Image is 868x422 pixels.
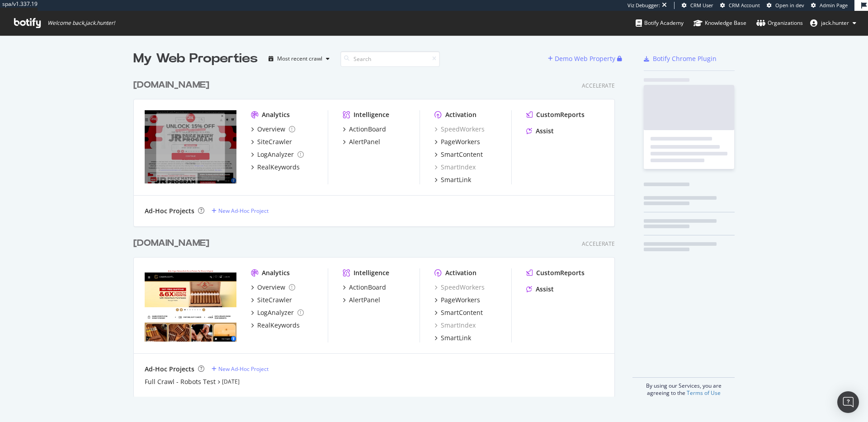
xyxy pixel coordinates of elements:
[434,150,483,159] a: SmartContent
[582,82,615,89] div: Accelerate
[690,2,713,9] span: CRM User
[343,137,380,146] a: AlertPanel
[133,68,622,397] div: grid
[536,285,554,294] div: Assist
[441,137,480,146] div: PageWorkers
[133,79,209,92] div: [DOMAIN_NAME]
[756,19,803,28] div: Organizations
[257,308,294,317] div: LogAnalyzer
[548,52,617,66] button: Demo Web Property
[526,110,585,119] a: CustomReports
[218,207,269,215] div: New Ad-Hoc Project
[775,2,804,9] span: Open in dev
[133,237,213,250] a: [DOMAIN_NAME]
[257,137,292,146] div: SiteCrawler
[47,19,115,27] span: Welcome back, jack.hunter !
[636,11,684,35] a: Botify Academy
[343,125,386,134] a: ActionBoard
[441,308,483,317] div: SmartContent
[536,268,585,277] div: CustomReports
[837,391,859,413] div: Open Intercom Messenger
[343,283,386,292] a: ActionBoard
[627,2,660,9] div: Viz Debugger:
[526,285,554,294] a: Assist
[251,283,295,292] a: Overview
[145,377,216,386] a: Full Crawl - Robots Test
[251,150,304,159] a: LogAnalyzer
[145,206,194,216] div: Ad-Hoc Projects
[262,268,290,277] div: Analytics
[340,51,440,67] input: Search
[212,207,269,215] a: New Ad-Hoc Project
[632,377,735,397] div: By using our Services, you are agreeing to the
[133,50,258,68] div: My Web Properties
[343,295,380,305] a: AlertPanel
[145,110,236,183] img: https://www.cigars.com/
[349,125,386,134] div: ActionBoard
[251,125,295,134] a: Overview
[756,11,803,35] a: Organizations
[582,240,615,248] div: Accelerate
[257,295,292,305] div: SiteCrawler
[445,110,476,119] div: Activation
[251,137,292,146] a: SiteCrawler
[441,150,483,159] div: SmartContent
[354,268,389,277] div: Intelligence
[441,295,480,305] div: PageWorkers
[653,54,717,63] div: Botify Chrome Plugin
[434,283,485,292] a: SpeedWorkers
[262,110,290,119] div: Analytics
[693,19,746,28] div: Knowledge Base
[265,52,333,66] button: Most recent crawl
[536,127,554,136] div: Assist
[811,2,848,9] a: Admin Page
[821,19,849,27] span: jack.hunter
[434,125,485,134] a: SpeedWorkers
[445,268,476,277] div: Activation
[133,237,209,250] div: [DOMAIN_NAME]
[441,175,471,184] div: SmartLink
[145,365,194,374] div: Ad-Hoc Projects
[257,283,285,292] div: Overview
[434,163,476,172] a: SmartIndex
[434,295,480,305] a: PageWorkers
[257,321,300,330] div: RealKeywords
[212,365,269,373] a: New Ad-Hoc Project
[434,308,483,317] a: SmartContent
[251,163,300,172] a: RealKeywords
[257,163,300,172] div: RealKeywords
[536,110,585,119] div: CustomReports
[349,295,380,305] div: AlertPanel
[257,150,294,159] div: LogAnalyzer
[720,2,760,9] a: CRM Account
[526,127,554,136] a: Assist
[441,333,471,342] div: SmartLink
[729,2,760,9] span: CRM Account
[354,110,389,119] div: Intelligence
[555,54,615,63] div: Demo Web Property
[434,321,476,330] a: SmartIndex
[251,321,300,330] a: RealKeywords
[133,79,213,92] a: [DOMAIN_NAME]
[218,365,269,373] div: New Ad-Hoc Project
[434,137,480,146] a: PageWorkers
[548,55,617,62] a: Demo Web Property
[277,56,322,61] div: Most recent crawl
[434,175,471,184] a: SmartLink
[636,19,684,28] div: Botify Academy
[644,54,717,63] a: Botify Chrome Plugin
[434,333,471,342] a: SmartLink
[251,308,304,317] a: LogAnalyzer
[222,378,240,385] a: [DATE]
[682,2,713,9] a: CRM User
[257,125,285,134] div: Overview
[803,16,863,30] button: jack.hunter
[693,11,746,35] a: Knowledge Base
[767,2,804,9] a: Open in dev
[349,283,386,292] div: ActionBoard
